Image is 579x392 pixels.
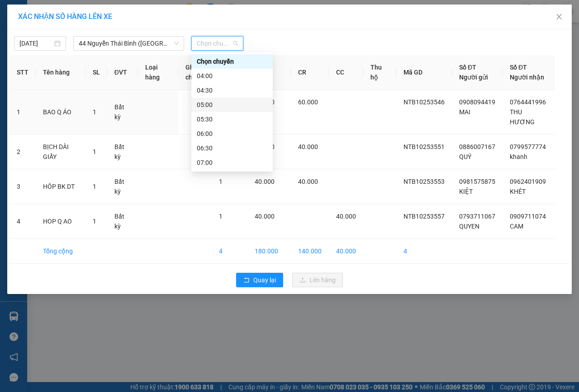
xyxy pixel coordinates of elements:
[107,204,138,239] td: Bất kỳ
[459,178,495,185] span: 0981575875
[510,223,523,230] span: CAM
[197,158,267,168] div: 07:00
[298,178,318,185] span: 40.000
[9,90,36,135] td: 1
[9,135,36,169] td: 2
[197,129,267,139] div: 06:00
[174,41,179,46] span: down
[336,213,356,220] span: 40.000
[36,204,85,239] td: HOP Q AO
[9,169,36,204] td: 3
[253,275,276,285] span: Quay lại
[510,178,546,185] span: 0962401909
[459,153,471,160] span: QUÝ
[298,143,318,150] span: 40.000
[403,213,445,220] span: NTB10253557
[197,56,267,66] div: Chọn chuyến
[36,169,85,204] td: HÔP BK DT
[138,55,178,90] th: Loại hàng
[510,108,535,126] span: THU HƯƠNG
[459,143,495,150] span: 0886007167
[85,55,107,90] th: SL
[510,213,546,220] span: 0909711074
[197,114,267,124] div: 05:30
[510,64,527,71] span: Số ĐT
[178,55,212,90] th: Ghi chú
[107,55,138,90] th: ĐVT
[403,143,445,150] span: NTB10253551
[459,213,495,220] span: 0793711067
[555,13,563,20] span: close
[510,188,526,195] span: KHÉT
[36,135,85,169] td: BỊCH DÀI GIẤY
[510,74,544,81] span: Người nhận
[18,12,112,21] span: XÁC NHẬN SỐ HÀNG LÊN XE
[459,98,495,106] span: 0908094419
[459,64,476,71] span: Số ĐT
[197,37,238,50] span: Chọn chuyến
[9,204,36,239] td: 4
[255,213,275,220] span: 40.000
[197,85,267,95] div: 04:30
[36,55,85,90] th: Tên hàng
[36,239,85,264] td: Tổng cộng
[546,5,572,30] button: Close
[396,239,452,264] td: 4
[396,55,452,90] th: Mã GD
[459,108,470,116] span: MAI
[243,277,250,284] span: rollback
[93,108,96,116] span: 1
[247,239,291,264] td: 180.000
[459,74,488,81] span: Người gửi
[459,188,473,195] span: KIỆT
[197,71,267,81] div: 04:00
[93,218,96,225] span: 1
[459,223,479,230] span: QUYEN
[403,98,445,106] span: NTB10253546
[403,178,445,185] span: NTB10253553
[291,55,329,90] th: CR
[510,143,546,150] span: 0799577774
[93,183,96,190] span: 1
[219,178,223,185] span: 1
[197,100,267,110] div: 05:00
[291,239,329,264] td: 140.000
[510,153,527,160] span: khanh
[212,239,247,264] td: 4
[19,38,52,48] input: 12/10/2025
[9,55,36,90] th: STT
[219,213,223,220] span: 1
[107,169,138,204] td: Bất kỳ
[298,98,318,106] span: 60.000
[36,90,85,135] td: BAO Q ÁO
[107,135,138,169] td: Bất kỳ
[510,98,546,106] span: 0764441996
[236,273,283,287] button: rollbackQuay lại
[255,178,275,185] span: 40.000
[329,239,363,264] td: 40.000
[292,273,343,287] button: uploadLên hàng
[329,55,363,90] th: CC
[93,148,96,155] span: 1
[79,37,179,50] span: 44 Nguyễn Thái Bình (Hàng Ngoài)
[107,90,138,135] td: Bất kỳ
[191,54,273,69] div: Chọn chuyến
[197,143,267,153] div: 06:30
[363,55,396,90] th: Thu hộ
